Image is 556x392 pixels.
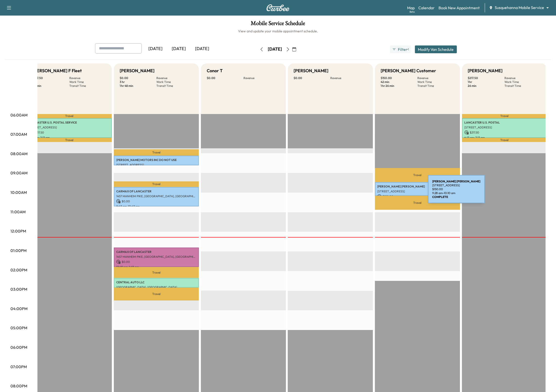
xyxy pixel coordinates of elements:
[468,76,505,80] p: $ 217.50
[10,267,27,273] p: 02:00PM
[114,267,199,278] p: Travel
[69,76,106,80] p: Revenue
[116,250,197,254] p: CARMAX OF LANCASTER
[5,29,551,34] h6: View and update your mobile appointment schedule.
[419,5,435,11] a: Calendar
[398,46,407,52] span: Filter
[495,5,544,10] span: Susquehanna Mobile Service
[10,228,26,234] p: 12:00PM
[10,344,27,350] p: 06:00PM
[144,43,167,54] div: [DATE]
[10,131,27,137] p: 07:00AM
[10,189,27,195] p: 10:00AM
[505,84,541,88] p: Transit Time
[407,48,408,51] span: ●
[243,76,280,80] p: Revenue
[116,280,197,284] p: CENTRAL AUTO LLC
[468,67,503,74] h5: [PERSON_NAME]
[381,76,418,80] p: $ 150.00
[116,163,197,167] p: [STREET_ADDRESS]
[465,130,545,135] p: $ 217.50
[120,76,156,80] p: $ 0.00
[408,47,409,51] span: 1
[468,80,505,84] p: 1 hr
[10,170,27,176] p: 09:00AM
[29,130,109,135] p: $ 217.50
[10,248,27,253] p: 01:00PM
[410,10,415,14] div: Beta
[120,84,156,88] p: 1 hr 48 min
[505,80,541,84] p: Work Time
[432,191,481,195] p: 9:28 am - 10:10 am
[190,43,214,54] div: [DATE]
[156,80,193,84] p: Work Time
[10,209,26,215] p: 11:00AM
[116,158,197,162] p: [PERSON_NAME] MOTORS INC DO NOT USE
[114,181,199,187] p: Travel
[207,67,223,74] h5: Conor T
[69,84,106,88] p: Transit Time
[156,84,193,88] p: Transit Time
[439,5,480,11] a: Book New Appointment
[505,76,541,80] p: Revenue
[10,286,27,292] p: 03:00PM
[116,199,197,204] p: $ 0.00
[29,125,109,129] p: [STREET_ADDRESS]
[10,383,27,389] p: 08:00PM
[10,306,27,312] p: 04:00PM
[462,114,547,118] p: Travel
[116,205,197,208] p: 9:43 am - 10:43 am
[432,187,481,191] p: $ 150.00
[432,179,481,183] b: [PERSON_NAME] [PERSON_NAME]
[33,76,69,80] p: $ 217.50
[207,76,243,80] p: $ 0.00
[10,325,27,331] p: 05:00PM
[10,364,27,370] p: 07:00PM
[116,194,197,198] p: 1457 MANHEIM PIKE, [GEOGRAPHIC_DATA], [GEOGRAPHIC_DATA], [GEOGRAPHIC_DATA]
[114,288,199,300] p: Travel
[375,196,460,210] p: Travel
[375,168,460,182] p: Travel
[120,80,156,84] p: 3 hr
[29,121,109,125] p: LANCASTER U.S. POSTAL SERVICE
[116,260,197,264] p: $ 0.00
[10,151,27,157] p: 08:00AM
[432,183,481,187] p: [STREET_ADDRESS]
[418,80,454,84] p: Work Time
[331,76,367,80] p: Revenue
[432,195,448,199] b: COMPLETE
[462,138,547,142] p: Travel
[116,189,197,193] p: CARMAX OF LANCASTER
[120,67,154,74] h5: [PERSON_NAME]
[33,67,82,74] h5: [PERSON_NAME] F Fleet
[114,149,199,156] p: Travel
[407,5,415,11] a: MapBeta
[5,20,551,29] h1: Mobile Service Schedule
[381,67,436,74] h5: [PERSON_NAME] Customer
[377,189,458,193] p: [STREET_ADDRESS]
[156,76,193,80] p: Revenue
[33,84,69,88] p: 26 min
[390,45,411,53] button: Filter●1
[27,138,112,142] p: Travel
[27,114,112,118] p: Travel
[167,43,190,54] div: [DATE]
[465,125,545,129] p: [STREET_ADDRESS]
[268,46,282,52] div: [DATE]
[33,80,69,84] p: 1 hr
[29,136,109,140] p: 6:13 am - 7:13 am
[468,84,505,88] p: 26 min
[69,80,106,84] p: Work Time
[418,84,454,88] p: Transit Time
[377,194,458,199] p: $ 150.00
[415,45,457,53] button: Modify Van Schedule
[377,185,458,188] p: [PERSON_NAME] [PERSON_NAME]
[418,76,454,80] p: Revenue
[294,67,329,74] h5: [PERSON_NAME]
[116,285,197,289] p: [GEOGRAPHIC_DATA], [GEOGRAPHIC_DATA]
[465,136,545,140] p: 6:13 am - 7:13 am
[465,121,545,125] p: LANCASTER U.S. POSTAL
[381,80,418,84] p: 42 min
[294,76,331,80] p: $ 0.00
[10,112,27,118] p: 06:00AM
